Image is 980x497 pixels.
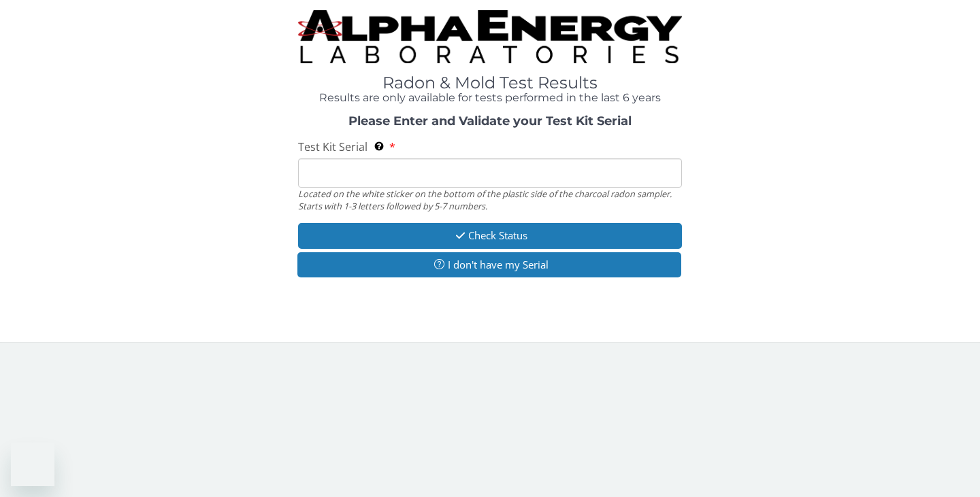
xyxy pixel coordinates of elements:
iframe: Button to launch messaging window, conversation in progress [11,443,54,486]
div: Located on the white sticker on the bottom of the plastic side of the charcoal radon sampler. Sta... [298,188,682,213]
button: Check Status [298,223,682,248]
button: I don't have my Serial [297,252,681,277]
h1: Radon & Mold Test Results [298,74,682,92]
img: TightCrop.jpg [298,10,682,63]
span: Test Kit Serial [298,139,367,154]
strong: Please Enter and Validate your Test Kit Serial [348,114,632,128]
h4: Results are only available for tests performed in the last 6 years [298,92,682,104]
